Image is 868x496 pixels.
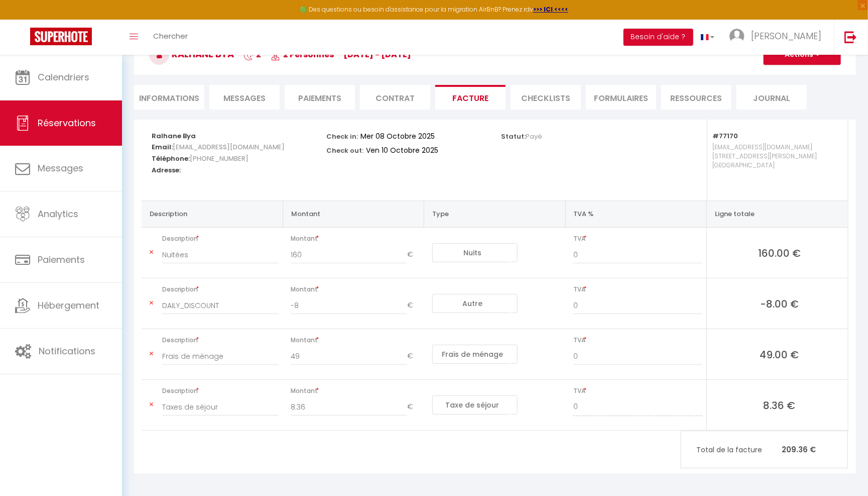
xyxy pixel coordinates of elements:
[291,384,420,398] span: Montant
[407,398,420,416] span: €
[407,296,420,315] span: €
[573,333,702,347] span: TVA
[526,132,543,141] span: Payé
[729,29,745,44] img: ...
[30,28,92,45] img: Super Booking
[435,85,506,110] li: Facture
[360,85,430,110] li: Contrat
[696,444,782,455] span: Total de la facture
[162,333,279,347] span: Description
[152,142,173,152] strong: Email:
[153,31,188,41] span: Chercher
[152,165,181,175] strong: Adresse:
[715,246,844,260] span: 160.00 €
[39,345,95,357] span: Notifications
[407,347,420,365] span: €
[407,246,420,264] span: €
[326,144,363,155] p: Check out:
[751,30,821,42] span: [PERSON_NAME]
[291,333,420,347] span: Montant
[844,31,857,43] img: logout
[38,162,83,174] span: Messages
[624,29,693,46] button: Besoin d'aide ?
[291,232,420,246] span: Montant
[190,151,249,166] span: [PHONE_NUMBER]
[573,384,702,398] span: TVA
[38,117,96,129] span: Réservations
[715,296,844,311] span: -8.00 €
[152,154,190,163] strong: Téléphone:
[722,20,834,55] a: ... [PERSON_NAME]
[586,85,656,110] li: FORMULAIRES
[162,232,279,246] span: Description
[764,45,841,65] button: Actions
[291,282,420,296] span: Montant
[173,140,285,154] span: [EMAIL_ADDRESS][DOMAIN_NAME]
[573,232,702,246] span: TVA
[142,201,283,227] th: Description
[285,85,355,110] li: Paiements
[502,130,543,141] p: Statut:
[283,201,424,227] th: Montant
[326,130,358,141] p: Check in:
[162,384,279,398] span: Description
[38,253,85,266] span: Paiements
[38,71,89,83] span: Calendriers
[736,85,807,110] li: Journal
[424,201,565,227] th: Type
[38,208,78,220] span: Analytics
[712,131,738,141] strong: #77170
[573,282,702,296] span: TVA
[146,20,195,55] a: Chercher
[511,85,581,110] li: CHECKLISTS
[533,5,568,14] a: >>> ICI <<<<
[134,85,204,110] li: Informations
[565,201,706,227] th: TVA %
[162,282,279,296] span: Description
[681,439,847,460] p: 209.36 €
[223,92,266,104] span: Messages
[38,299,99,312] span: Hébergement
[661,85,731,110] li: Ressources
[152,131,196,141] strong: Ralhane Bya
[715,347,844,361] span: 49.00 €
[715,398,844,412] span: 8.36 €
[712,140,838,190] p: [EMAIL_ADDRESS][DOMAIN_NAME] [STREET_ADDRESS][PERSON_NAME] [GEOGRAPHIC_DATA]
[707,201,848,227] th: Ligne totale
